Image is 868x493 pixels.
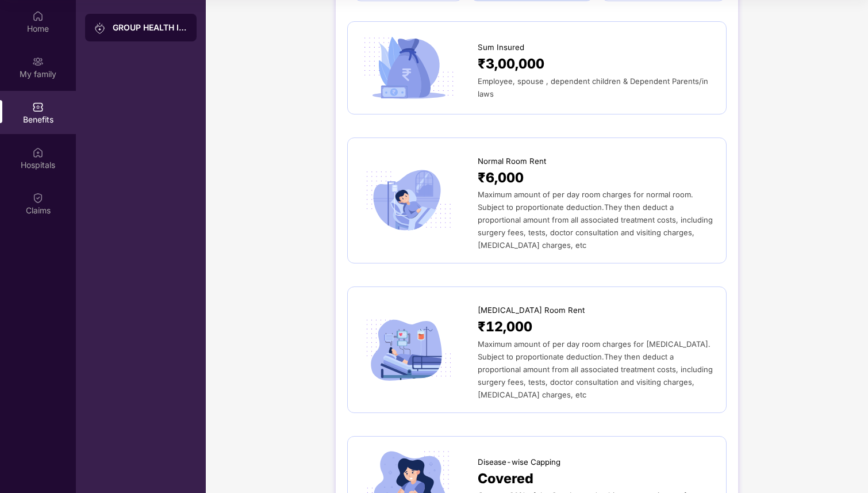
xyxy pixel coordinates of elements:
span: Disease-wise Capping [478,456,560,468]
span: Maximum amount of per day room charges for [MEDICAL_DATA]. Subject to proportionate deduction.The... [478,339,713,399]
img: icon [359,166,458,235]
img: icon [359,33,458,102]
span: Normal Room Rent [478,155,546,167]
span: ₹6,000 [478,167,524,189]
img: svg+xml;base64,PHN2ZyBpZD0iQmVuZWZpdHMiIHhtbG5zPSJodHRwOi8vd3d3LnczLm9yZy8yMDAwL3N2ZyIgd2lkdGg9Ij... [32,101,44,113]
img: svg+xml;base64,PHN2ZyB3aWR0aD0iMjAiIGhlaWdodD0iMjAiIHZpZXdCb3g9IjAgMCAyMCAyMCIgZmlsbD0ibm9uZSIgeG... [94,22,106,34]
img: icon [359,315,458,384]
span: ₹12,000 [478,316,532,338]
div: GROUP HEALTH INSURANCE [113,22,187,33]
span: Covered [478,468,533,490]
span: ₹3,00,000 [478,53,544,75]
span: Maximum amount of per day room charges for normal room. Subject to proportionate deduction.They t... [478,190,713,250]
img: svg+xml;base64,PHN2ZyBpZD0iSG9tZSIgeG1sbnM9Imh0dHA6Ly93d3cudzMub3JnLzIwMDAvc3ZnIiB3aWR0aD0iMjAiIG... [32,10,44,22]
span: [MEDICAL_DATA] Room Rent [478,304,585,316]
span: Employee, spouse , dependent children & Dependent Parents/in laws [478,77,708,98]
span: Sum Insured [478,41,524,53]
img: svg+xml;base64,PHN2ZyBpZD0iQ2xhaW0iIHhtbG5zPSJodHRwOi8vd3d3LnczLm9yZy8yMDAwL3N2ZyIgd2lkdGg9IjIwIi... [32,192,44,204]
img: svg+xml;base64,PHN2ZyB3aWR0aD0iMjAiIGhlaWdodD0iMjAiIHZpZXdCb3g9IjAgMCAyMCAyMCIgZmlsbD0ibm9uZSIgeG... [32,56,44,67]
img: svg+xml;base64,PHN2ZyBpZD0iSG9zcGl0YWxzIiB4bWxucz0iaHR0cDovL3d3dy53My5vcmcvMjAwMC9zdmciIHdpZHRoPS... [32,147,44,158]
